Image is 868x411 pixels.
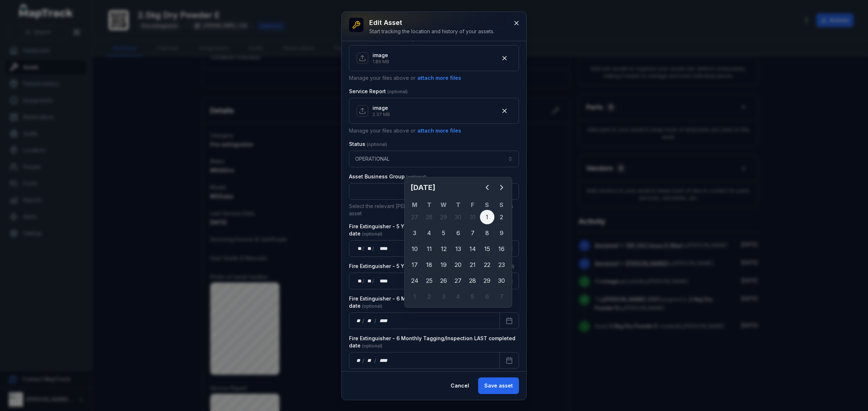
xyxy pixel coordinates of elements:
div: Tuesday 2 December 2025 [422,289,437,304]
label: Service Report [349,88,408,95]
div: Saturday 22 November 2025 [480,258,494,272]
div: 21 [465,258,480,272]
div: 17 [408,258,422,272]
div: month, [365,317,375,324]
th: S [494,200,509,209]
div: 25 [422,273,437,288]
div: 9 [494,226,509,240]
div: 1 [408,289,422,304]
div: 6 [451,226,465,240]
label: Fire Extinguisher - 5 Year Inspection/Test LAST completed date [349,223,519,237]
div: 22 [480,258,494,272]
div: Sunday 7 December 2025 [494,289,509,304]
p: image [373,104,390,112]
div: / [362,357,365,364]
th: T [451,200,465,209]
div: 7 [465,226,480,240]
div: Sunday 23 November 2025 [494,258,509,272]
div: 7 [494,289,509,304]
button: Next [494,180,509,195]
div: 1 [480,210,494,224]
div: November 2025 [408,180,509,304]
div: Start tracking the location and history of your assets. [369,28,494,35]
div: 28 [465,273,480,288]
div: 4 [422,226,437,240]
button: Save asset [478,377,519,394]
div: 27 [451,273,465,288]
div: month, [365,357,375,364]
div: / [372,277,375,285]
div: year, [375,245,388,252]
div: 14 [465,242,480,256]
div: 16 [494,242,509,256]
div: 5 [437,226,451,240]
th: M [408,200,422,209]
div: month, [365,277,372,285]
div: / [362,245,365,252]
div: 12 [437,242,451,256]
button: attach more files [417,74,461,82]
button: Calendar [499,312,519,329]
div: 31 [465,210,480,224]
div: 27 [408,210,422,224]
div: Friday 21 November 2025 [465,258,480,272]
div: 29 [437,210,451,224]
div: 20 [451,258,465,272]
div: Friday 5 December 2025 [465,289,480,304]
div: 3 [437,289,451,304]
div: 3 [408,226,422,240]
th: F [465,200,480,209]
div: 23 [494,258,509,272]
table: November 2025 [408,200,509,304]
div: Tuesday 25 November 2025 [422,273,437,288]
div: Tuesday 18 November 2025 [422,258,437,272]
div: Sunday 30 November 2025 [494,273,509,288]
div: 13 [451,242,465,256]
div: 4 [451,289,465,304]
div: 10 [408,242,422,256]
div: 26 [437,273,451,288]
button: attach more files [417,127,461,135]
div: year, [377,317,390,324]
div: Wednesday 29 October 2025 [437,210,451,224]
div: Sunday 2 November 2025 [494,210,509,224]
label: Fire Extinguisher - 6 Monthly Tagging/Inspection NEXT Due date [349,295,519,310]
div: Wednesday 19 November 2025 [437,258,451,272]
div: Sunday 16 November 2025 [494,242,509,256]
div: 2 [494,210,509,224]
div: day, [355,357,362,364]
label: Fire Extinguisher - 6 Monthly Tagging/Inspection LAST completed date [349,335,519,349]
div: 2 [422,289,437,304]
div: 19 [437,258,451,272]
p: Select the relevant [PERSON_NAME] Air Business Department for this asset [349,203,519,217]
div: Thursday 4 December 2025 [451,289,465,304]
div: Thursday 20 November 2025 [451,258,465,272]
div: 28 [422,210,437,224]
div: Thursday 6 November 2025 [451,226,465,240]
div: year, [375,277,388,285]
p: 1.89 MB [373,59,389,65]
div: / [372,245,375,252]
div: Tuesday 11 November 2025 [422,242,437,256]
div: Saturday 6 December 2025 [480,289,494,304]
div: Thursday 27 November 2025 [451,273,465,288]
div: day, [355,277,362,285]
div: Monday 24 November 2025 [408,273,422,288]
div: Tuesday 4 November 2025 [422,226,437,240]
button: Cancel [444,377,475,394]
div: / [362,277,365,285]
div: 8 [480,226,494,240]
div: Saturday 15 November 2025 [480,242,494,256]
div: Monday 3 November 2025 [408,226,422,240]
div: Calendar [408,180,509,304]
button: Calendar [499,352,519,369]
div: 30 [451,210,465,224]
div: Friday 14 November 2025 [465,242,480,256]
div: Tuesday 28 October 2025 [422,210,437,224]
th: S [480,200,494,209]
div: year, [377,357,390,364]
p: image [373,52,389,59]
div: Friday 31 October 2025 [465,210,480,224]
div: Monday 17 November 2025 [408,258,422,272]
label: Asset Business Group [349,173,426,180]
